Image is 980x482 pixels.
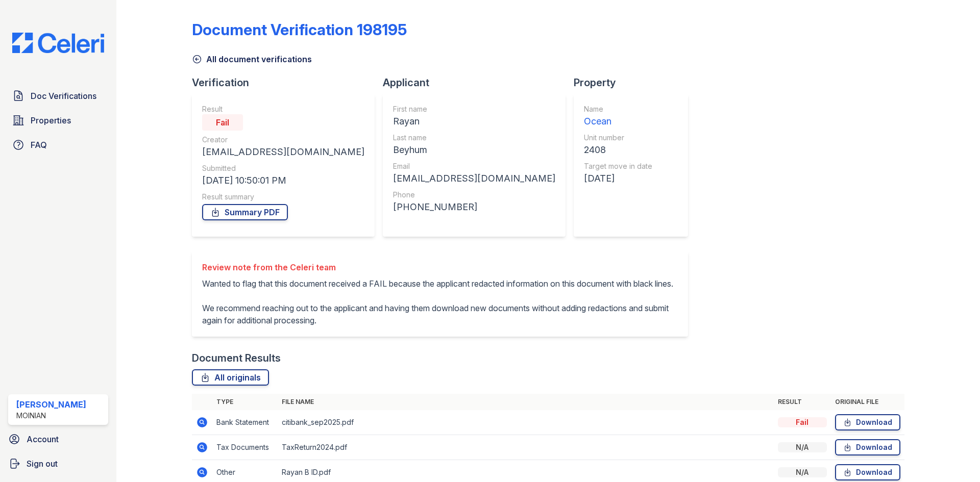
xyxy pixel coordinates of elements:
td: Tax Documents [212,435,278,460]
div: Moinian [16,411,86,421]
a: Download [835,439,900,455]
a: Name Ocean [584,104,652,129]
span: Doc Verifications [31,90,96,102]
a: All document verifications [192,53,312,65]
a: Download [835,464,900,480]
div: N/A [778,467,827,477]
div: [PERSON_NAME] [16,398,86,411]
div: Review note from the Celeri team [202,261,678,273]
td: Bank Statement [212,410,278,435]
div: Creator [202,135,364,145]
div: First name [393,104,555,114]
span: FAQ [31,139,47,151]
div: Document Results [192,351,281,365]
div: Verification [192,75,383,90]
span: Sign out [27,458,58,470]
span: Account [27,433,59,445]
div: Submitted [202,163,364,173]
div: Ocean [584,114,652,129]
th: Result [774,394,831,410]
p: Wanted to flag that this document received a FAIL because the applicant redacted information on t... [202,277,678,326]
div: Document Verification 198195 [192,20,407,39]
div: Result summary [202,192,364,202]
div: N/A [778,442,827,452]
a: Summary PDF [202,204,288,220]
span: Properties [31,114,71,126]
div: Rayan [393,114,555,129]
div: Fail [202,114,243,131]
a: Download [835,414,900,430]
div: Last name [393,133,555,143]
div: Applicant [383,75,574,90]
td: citibank_sep2025.pdf [278,410,774,435]
img: CE_Logo_Blue-a8612792a0a2168367f1c8372b55b34899dd931a85d93a1a3d3e32e68fde9ad4.png [4,33,112,53]
th: Original file [831,394,904,410]
a: Sign out [4,453,112,474]
div: Beyhum [393,143,555,157]
a: Account [4,429,112,449]
td: TaxReturn2024.pdf [278,435,774,460]
div: Email [393,161,555,171]
div: Property [574,75,696,90]
th: Type [212,394,278,410]
div: Target move in date [584,161,652,171]
div: [EMAIL_ADDRESS][DOMAIN_NAME] [393,171,555,186]
a: FAQ [8,135,108,155]
div: [EMAIL_ADDRESS][DOMAIN_NAME] [202,145,364,159]
div: Unit number [584,133,652,143]
div: [PHONE_NUMBER] [393,200,555,214]
a: Doc Verifications [8,86,108,106]
a: All originals [192,369,269,386]
th: File name [278,394,774,410]
div: 2408 [584,143,652,157]
div: [DATE] 10:50:01 PM [202,173,364,188]
div: Result [202,104,364,114]
div: Phone [393,190,555,200]
div: Fail [778,417,827,427]
div: [DATE] [584,171,652,186]
a: Properties [8,110,108,131]
div: Name [584,104,652,114]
